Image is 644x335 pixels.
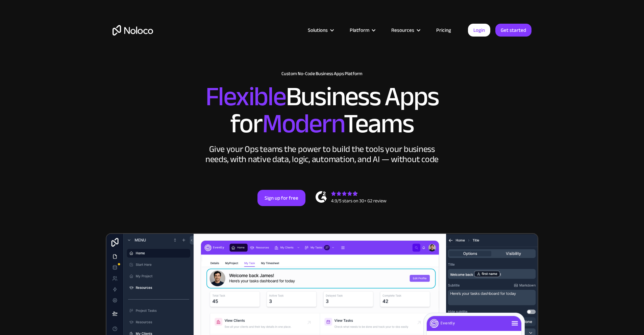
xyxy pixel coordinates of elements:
[257,190,305,206] a: Sign up for free
[113,25,153,36] a: home
[468,24,490,37] a: Login
[205,71,286,122] span: Flexible
[428,26,460,35] a: Pricing
[495,24,531,37] a: Get started
[204,144,440,164] div: Give your Ops teams the power to build the tools your business needs, with native data, logic, au...
[262,98,344,149] span: Modern
[308,26,328,35] div: Solutions
[113,83,531,137] h2: Business Apps for Teams
[391,26,414,35] div: Resources
[341,26,383,35] div: Platform
[350,26,369,35] div: Platform
[383,26,428,35] div: Resources
[113,71,531,76] h1: Custom No-Code Business Apps Platform
[299,26,341,35] div: Solutions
